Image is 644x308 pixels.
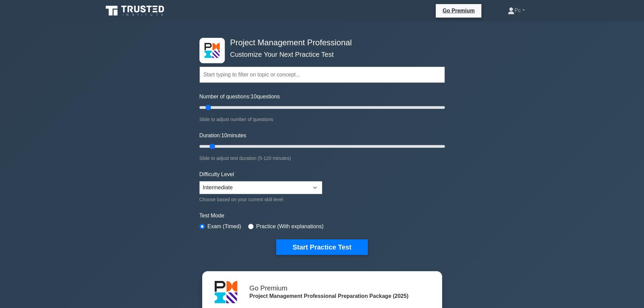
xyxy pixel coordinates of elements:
input: Start typing to filter on topic or concept... [199,67,445,83]
div: Slide to adjust number of questions [199,115,445,123]
button: Start Practice Test [276,239,367,255]
span: 10 [251,94,257,99]
label: Exam (Timed) [208,222,241,231]
div: Slide to adjust test duration (5-120 minutes) [199,154,445,162]
h4: Project Management Professional [228,38,412,48]
label: Duration: minutes [199,132,246,140]
label: Difficulty Level [199,170,234,179]
a: Pc [492,4,541,17]
a: Go Premium [438,6,479,15]
span: 10 [221,133,227,138]
div: Choose based on your current skill level [199,195,322,204]
label: Practice (With explanations) [256,222,324,231]
label: Test Mode [199,212,445,220]
label: Number of questions: questions [199,93,280,101]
